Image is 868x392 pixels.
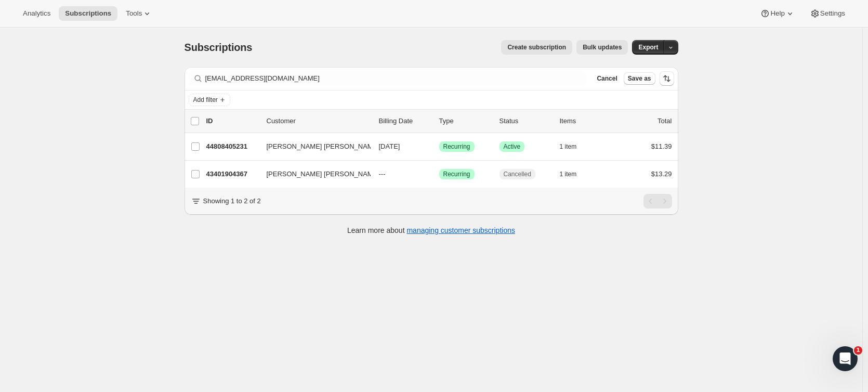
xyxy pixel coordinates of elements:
[193,96,218,104] span: Add filter
[206,116,258,126] p: ID
[17,6,57,21] button: Analytics
[267,169,379,179] span: [PERSON_NAME] [PERSON_NAME]
[628,74,651,83] span: Save as
[651,170,672,178] span: $13.29
[593,72,621,85] button: Cancel
[267,141,379,152] span: [PERSON_NAME] [PERSON_NAME]
[347,225,515,236] p: Learn more about
[443,142,470,151] span: Recurring
[833,346,858,371] iframe: Intercom live chat
[583,43,622,51] span: Bulk updates
[203,196,261,206] p: Showing 1 to 2 of 2
[205,71,587,86] input: Filter subscribers
[770,9,784,18] span: Help
[820,9,845,18] span: Settings
[206,116,672,126] div: IDCustomerBilling DateTypeStatusItemsTotal
[379,142,400,150] span: [DATE]
[560,139,588,154] button: 1 item
[379,170,386,178] span: ---
[206,169,258,179] p: 43401904367
[854,346,862,355] span: 1
[651,142,672,150] span: $11.39
[501,40,572,55] button: Create subscription
[189,94,230,106] button: Add filter
[406,226,515,234] a: managing customer subscriptions
[439,116,491,126] div: Type
[624,72,655,85] button: Save as
[597,74,617,83] span: Cancel
[754,6,801,21] button: Help
[206,141,258,152] p: 44808405231
[643,194,672,208] nav: Pagination
[59,6,117,21] button: Subscriptions
[638,43,658,51] span: Export
[126,9,142,18] span: Tools
[657,116,672,126] p: Total
[120,6,159,21] button: Tools
[804,6,851,21] button: Settings
[560,116,612,126] div: Items
[185,42,253,53] span: Subscriptions
[560,167,588,181] button: 1 item
[632,40,664,55] button: Export
[560,170,577,178] span: 1 item
[504,142,521,151] span: Active
[23,9,50,18] span: Analytics
[499,116,551,126] p: Status
[65,9,111,18] span: Subscriptions
[443,170,470,178] span: Recurring
[260,138,364,155] button: [PERSON_NAME] [PERSON_NAME]
[560,142,577,151] span: 1 item
[660,71,674,86] button: Sort the results
[576,40,628,55] button: Bulk updates
[267,116,371,126] p: Customer
[206,167,672,181] div: 43401904367[PERSON_NAME] [PERSON_NAME]---SuccessRecurringCancelled1 item$13.29
[206,139,672,154] div: 44808405231[PERSON_NAME] [PERSON_NAME][DATE]SuccessRecurringSuccessActive1 item$11.39
[379,116,431,126] p: Billing Date
[504,170,531,178] span: Cancelled
[507,43,566,51] span: Create subscription
[260,166,364,182] button: [PERSON_NAME] [PERSON_NAME]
